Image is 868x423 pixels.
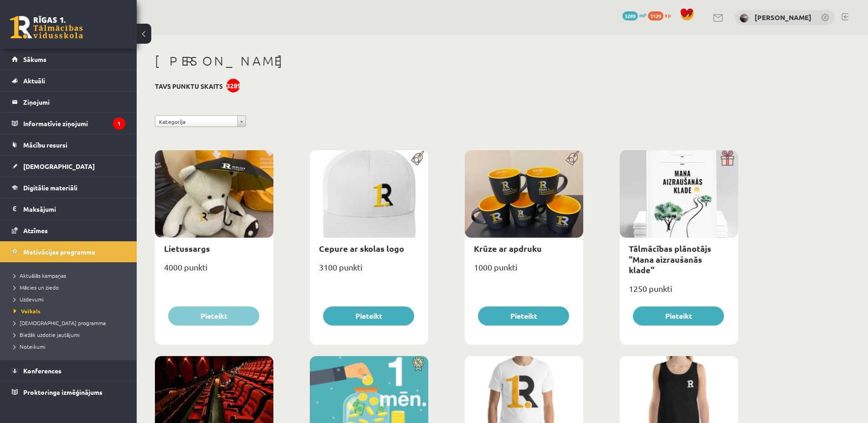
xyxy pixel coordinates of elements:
span: [DEMOGRAPHIC_DATA] [23,162,95,170]
span: Noteikumi [14,343,46,350]
h1: [PERSON_NAME] [155,53,738,69]
span: Konferences [23,367,62,375]
span: Aktuālās kampaņas [14,272,66,279]
legend: Informatīvie ziņojumi [23,113,125,134]
i: 1 [113,117,125,130]
span: 1129 [648,11,663,20]
a: Aktuālās kampaņas [14,271,128,280]
h3: Tavs punktu skaits [155,82,223,90]
a: Mācību resursi [12,134,125,155]
a: Tālmācības plānotājs "Mana aizraušanās klade" [629,243,711,275]
a: Konferences [12,360,125,381]
div: 3100 punkti [310,260,428,282]
a: Cepure ar skolas logo [319,243,404,254]
a: 1129 xp [648,11,675,19]
img: Dāvana ar pārsteigumu [718,150,738,166]
img: Mikus Pavlauskis [740,14,749,23]
a: Kategorija [155,115,246,127]
div: 4000 punkti [155,260,273,282]
legend: Ziņojumi [23,92,125,112]
button: Pieteikt [168,306,259,326]
img: Populāra prece [408,150,428,166]
span: Veikals [14,307,41,315]
a: [DEMOGRAPHIC_DATA] programma [14,319,128,327]
a: Noteikumi [14,342,128,351]
a: Aktuāli [12,70,125,91]
div: 1000 punkti [465,260,583,282]
div: 1250 punkti [620,281,738,304]
span: Mācies un ziedo [14,284,59,291]
span: mP [639,11,647,19]
a: Informatīvie ziņojumi1 [12,113,125,134]
legend: Maksājumi [23,199,125,219]
a: Ziņojumi [12,92,125,112]
span: Digitālie materiāli [23,183,77,192]
a: Veikals [14,307,128,315]
span: Sākums [23,55,46,63]
span: xp [665,11,671,19]
span: Uzdevumi [14,296,44,303]
a: [PERSON_NAME] [755,13,812,22]
a: Atzīmes [12,220,125,241]
a: Uzdevumi [14,295,128,303]
a: Proktoringa izmēģinājums [12,382,125,403]
a: 3289 mP [622,11,647,19]
span: Proktoringa izmēģinājums [23,388,103,396]
button: Pieteikt [478,306,569,326]
a: Biežāk uzdotie jautājumi [14,331,128,339]
a: Digitālie materiāli [12,177,125,198]
span: Mācību resursi [23,141,67,149]
span: Biežāk uzdotie jautājumi [14,331,80,338]
a: Lietussargs [164,243,210,254]
span: 3289 [622,11,638,20]
span: Atzīmes [23,226,48,234]
button: Pieteikt [633,306,724,326]
img: Populāra prece [563,150,583,166]
span: Kategorija [159,116,234,127]
a: [DEMOGRAPHIC_DATA] [12,156,125,177]
a: Motivācijas programma [12,241,125,262]
button: Pieteikt [323,306,414,326]
img: Atlaide [408,356,428,372]
div: 3289 [226,79,240,92]
a: Mācies un ziedo [14,283,128,291]
a: Maksājumi [12,199,125,219]
a: Krūze ar apdruku [474,243,542,254]
a: Sākums [12,49,125,70]
a: Rīgas 1. Tālmācības vidusskola [10,16,83,39]
span: Motivācijas programma [23,248,95,256]
span: [DEMOGRAPHIC_DATA] programma [14,319,106,326]
span: Aktuāli [23,76,45,85]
